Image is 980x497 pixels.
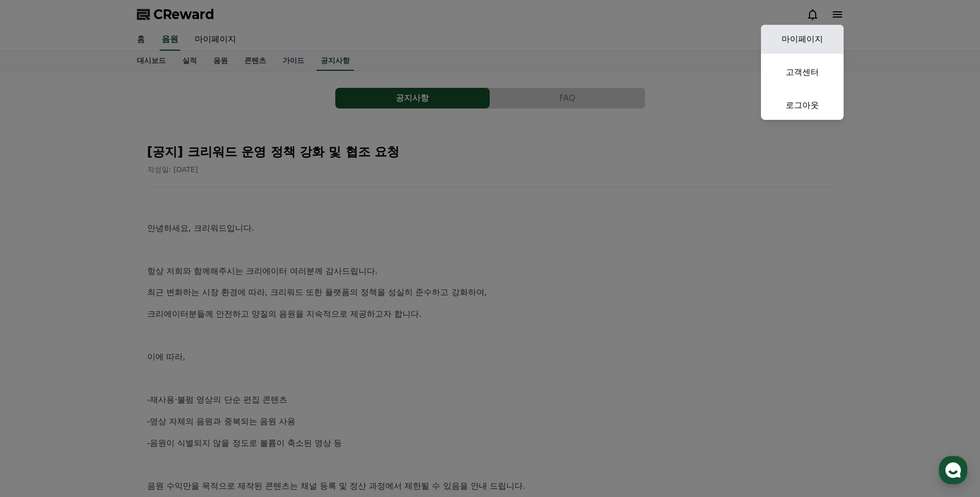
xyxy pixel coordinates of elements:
a: 홈 [3,328,68,353]
a: 로그아웃 [761,91,844,120]
button: 마이페이지 고객센터 로그아웃 [761,25,844,120]
a: 고객센터 [761,58,844,87]
a: 마이페이지 [761,25,844,54]
a: 대화 [68,328,133,353]
a: 설정 [133,328,198,353]
span: 홈 [33,343,39,351]
span: 설정 [160,343,172,351]
span: 대화 [95,344,107,352]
